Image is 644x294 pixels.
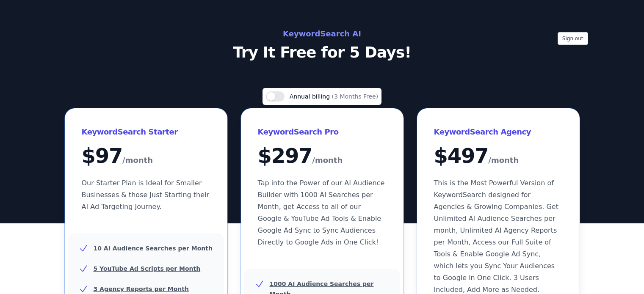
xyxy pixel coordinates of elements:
u: 5 YouTube Ad Scripts per Month [94,265,201,272]
h3: KeywordSearch Starter [82,125,210,139]
div: $ 497 [434,146,563,167]
div: $ 97 [82,146,210,167]
span: (3 Months Free) [332,93,379,100]
u: 10 AI Audience Searches per Month [94,245,213,252]
p: Try It Free for 5 Days! [133,44,512,61]
h3: KeywordSearch Agency [434,125,563,139]
h2: KeywordSearch AI [133,27,512,41]
span: /month [122,154,153,167]
span: This is the Most Powerful Version of KeywordSearch designed for Agencies & Growing Companies. Get... [434,179,558,294]
span: Our Starter Plan is Ideal for Smaller Businesses & those Just Starting their AI Ad Targeting Jour... [82,179,210,211]
div: $ 297 [258,146,387,167]
span: /month [312,154,343,167]
button: Sign out [558,32,588,45]
span: Tap into the Power of our AI Audience Builder with 1000 AI Searches per Month, get Access to all ... [258,179,385,246]
span: /month [488,154,519,167]
u: 3 Agency Reports per Month [94,286,189,292]
span: Annual billing [290,93,332,100]
h3: KeywordSearch Pro [258,125,387,139]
